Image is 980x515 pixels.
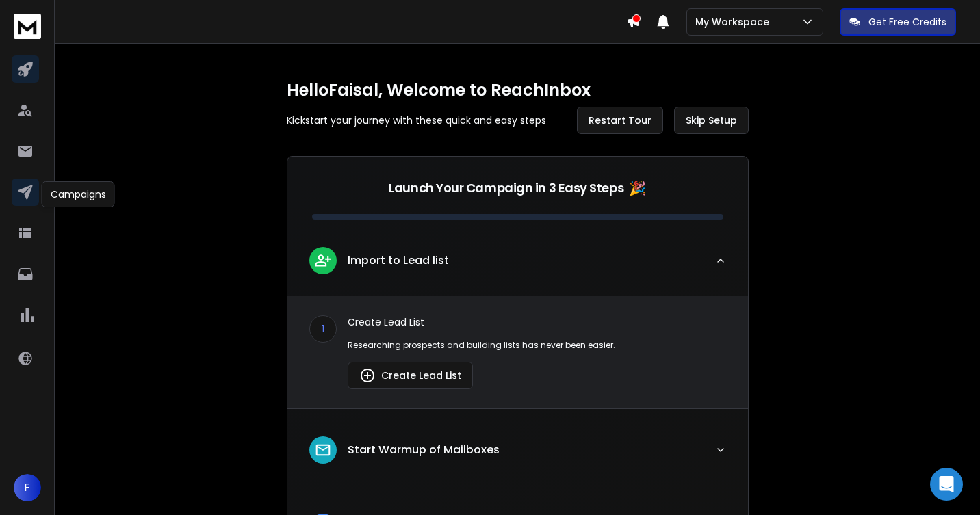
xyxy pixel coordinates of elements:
span: Skip Setup [686,114,737,127]
p: Create Lead List [348,315,726,329]
button: Restart Tour [577,107,663,134]
div: 1 [309,315,337,343]
img: lead [359,367,376,384]
button: F [14,474,41,501]
div: Campaigns [42,181,115,207]
img: lead [314,252,332,269]
button: Skip Setup [674,107,749,134]
p: Researching prospects and building lists has never been easier. [348,340,726,351]
p: Start Warmup of Mailboxes [348,442,500,458]
p: Get Free Credits [868,15,946,29]
p: My Workspace [695,15,775,29]
p: Launch Your Campaign in 3 Easy Steps [389,179,623,198]
p: Kickstart your journey with these quick and easy steps [287,114,546,127]
img: lead [314,441,332,459]
img: logo [14,14,41,39]
button: Create Lead List [348,362,473,389]
div: leadImport to Lead list [287,296,748,408]
span: 🎉 [629,179,646,198]
h1: Hello Faisal , Welcome to ReachInbox [287,79,749,101]
button: leadImport to Lead list [287,236,748,296]
p: Import to Lead list [348,252,449,269]
button: Get Free Credits [840,8,956,36]
button: leadStart Warmup of Mailboxes [287,425,748,486]
div: Open Intercom Messenger [930,468,963,501]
